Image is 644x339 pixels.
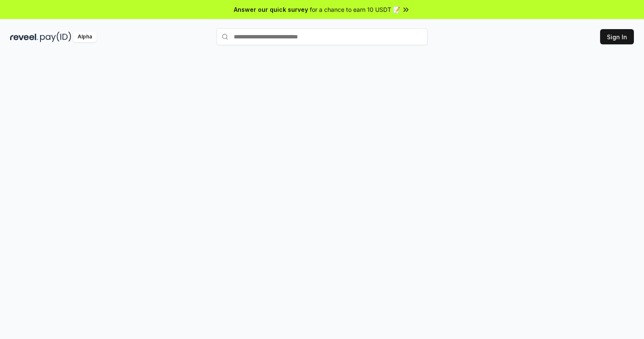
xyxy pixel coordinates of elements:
img: pay_id [40,32,71,42]
img: reveel_dark [10,32,38,42]
span: for a chance to earn 10 USDT 📝 [310,5,400,14]
span: Answer our quick survey [234,5,308,14]
div: Alpha [73,32,97,42]
button: Sign In [600,29,634,44]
